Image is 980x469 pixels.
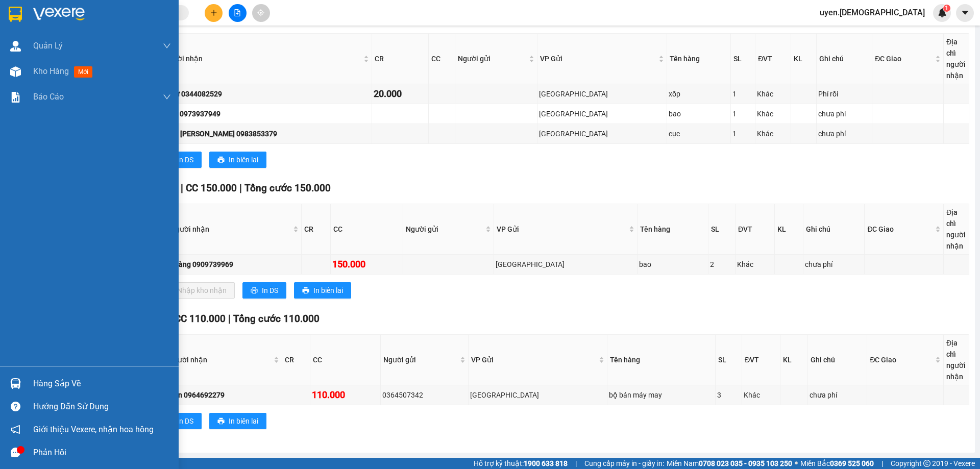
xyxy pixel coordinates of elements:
[716,335,742,385] th: SL
[228,313,231,325] span: |
[737,259,773,270] div: Khác
[757,128,789,139] div: Khác
[11,402,20,411] span: question-circle
[471,354,597,365] span: VP Gửi
[97,32,201,44] div: Duy
[639,259,706,270] div: bao
[10,378,21,389] img: warehouse-icon
[496,259,635,270] div: [GEOGRAPHIC_DATA]
[946,207,966,252] div: Địa chỉ người nhận
[33,39,63,52] span: Quản Lý
[382,389,467,401] div: 0364507342
[812,6,933,19] span: uyen.[DEMOGRAPHIC_DATA]
[791,34,817,84] th: KL
[755,34,791,84] th: ĐVT
[9,7,22,22] img: logo-vxr
[169,259,299,270] div: Hoàng 0909739969
[943,5,950,12] sup: 1
[209,413,266,429] button: printerIn biên lai
[494,255,638,275] td: Sài Gòn
[667,34,731,84] th: Tên hàng
[956,4,974,22] button: caret-down
[830,459,874,467] strong: 0369 525 060
[209,152,266,168] button: printerIn biên lai
[97,9,122,19] span: Nhận:
[584,458,664,469] span: Cung cấp máy in - giấy in:
[312,388,379,402] div: 110.000
[97,9,201,32] div: [GEOGRAPHIC_DATA]
[710,259,733,270] div: 2
[313,285,343,296] span: In biên lai
[97,44,201,58] div: 0585565595
[539,108,665,119] div: [GEOGRAPHIC_DATA]
[331,204,403,255] th: CC
[244,182,331,194] span: Tổng cước 150.000
[9,21,90,33] div: Minh
[217,156,225,164] span: printer
[667,458,792,469] span: Miền Nam
[33,423,154,436] span: Giới thiệu Vexere, nhận hoa hồng
[429,34,455,84] th: CC
[96,64,202,79] div: 150.000
[9,33,90,47] div: 0785937973
[744,389,778,401] div: Khác
[9,10,24,20] span: Gửi:
[33,445,171,460] div: Phản hồi
[205,4,223,22] button: plus
[229,154,258,165] span: In biên lai
[10,92,21,103] img: solution-icon
[33,66,69,76] span: Kho hàng
[742,335,780,385] th: ĐVT
[74,66,92,78] span: mới
[736,204,775,255] th: ĐVT
[537,104,667,124] td: Sài Gòn
[810,389,866,401] div: chưa phí
[239,182,242,194] span: |
[607,335,716,385] th: Tên hàng
[11,448,20,457] span: message
[539,128,665,139] div: [GEOGRAPHIC_DATA]
[497,224,627,235] span: VP Gửi
[33,90,64,103] span: Báo cáo
[795,461,798,465] span: ⚪️
[158,152,202,168] button: printerIn DS
[805,259,863,270] div: chưa phí
[229,415,258,427] span: In biên lai
[10,66,21,77] img: warehouse-icon
[938,8,947,17] img: icon-new-feature
[708,204,736,255] th: SL
[757,108,789,119] div: Khác
[177,154,193,165] span: In DS
[234,9,241,16] span: file-add
[257,9,264,16] span: aim
[294,282,351,299] button: printerIn biên lai
[818,128,870,139] div: chưa phí
[699,459,792,467] strong: 0708 023 035 - 0935 103 250
[217,417,225,426] span: printer
[177,415,193,427] span: In DS
[11,425,20,434] span: notification
[163,108,370,119] div: Giàu 0973937949
[163,42,171,50] span: down
[170,224,290,235] span: Người nhận
[539,88,665,100] div: [GEOGRAPHIC_DATA]
[163,88,370,100] div: a thư 0344082529
[302,287,309,295] span: printer
[757,88,789,100] div: Khác
[923,460,930,467] span: copyright
[870,354,933,365] span: ĐC Giao
[803,204,865,255] th: Ghi chú
[374,87,427,101] div: 20.000
[282,335,311,385] th: CR
[731,34,755,84] th: SL
[175,313,226,325] span: CC 110.000
[732,108,753,119] div: 1
[372,34,429,84] th: CR
[251,287,258,295] span: printer
[186,182,237,194] span: CC 150.000
[33,399,171,414] div: Hướng dẫn sử dụng
[310,335,381,385] th: CC
[780,335,808,385] th: KL
[158,413,202,429] button: printerIn DS
[946,337,966,382] div: Địa chỉ người nhận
